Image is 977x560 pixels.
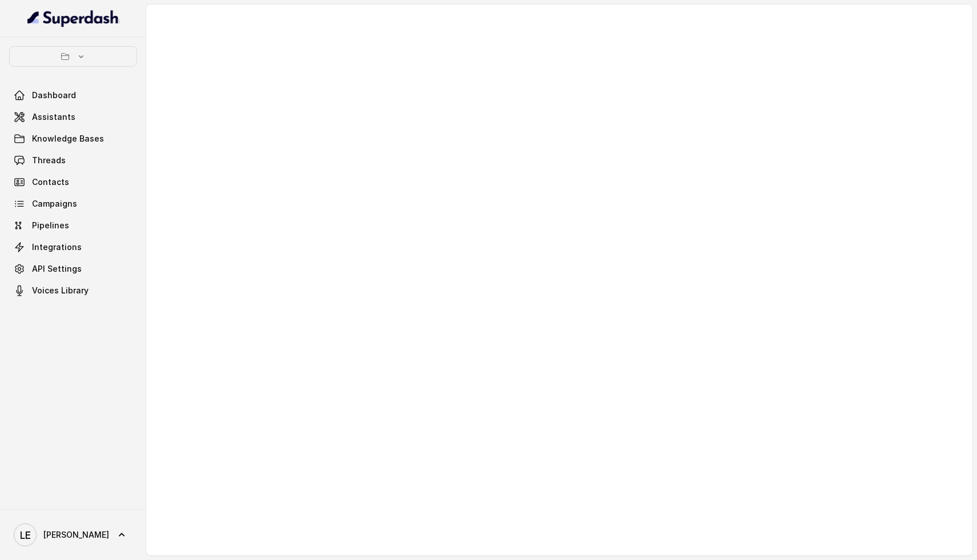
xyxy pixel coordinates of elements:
span: Knowledge Bases [32,133,104,144]
span: Threads [32,155,66,166]
span: Voices Library [32,285,89,296]
span: Campaigns [32,198,77,210]
a: Integrations [9,237,137,257]
span: Contacts [32,176,69,188]
a: API Settings [9,259,137,279]
span: Assistants [32,111,75,123]
a: Assistants [9,107,137,127]
span: API Settings [32,263,82,275]
text: LE [20,529,31,541]
a: Contacts [9,172,137,192]
span: [PERSON_NAME] [43,529,109,541]
span: Integrations [32,241,82,253]
a: Voices Library [9,280,137,301]
a: Pipelines [9,215,137,236]
a: Threads [9,150,137,171]
img: light.svg [27,9,119,27]
a: Knowledge Bases [9,128,137,149]
a: Campaigns [9,194,137,214]
a: [PERSON_NAME] [9,519,137,551]
span: Pipelines [32,220,69,231]
a: Dashboard [9,85,137,106]
span: Dashboard [32,90,76,101]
